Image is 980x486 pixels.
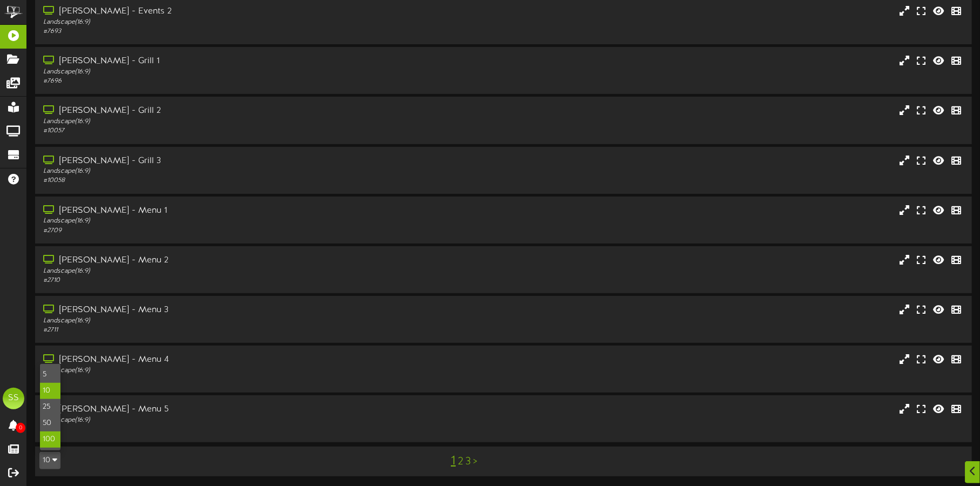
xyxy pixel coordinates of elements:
[43,105,417,117] div: [PERSON_NAME] - Grill 2
[43,77,417,86] div: # 7696
[43,304,417,316] div: [PERSON_NAME] - Menu 3
[40,399,60,415] div: 25
[3,388,24,409] div: SS
[43,176,417,185] div: # 10058
[43,226,417,235] div: # 2709
[43,18,417,27] div: Landscape ( 16:9 )
[43,27,417,36] div: # 7693
[43,425,417,434] div: # 2713
[43,403,417,416] div: [PERSON_NAME] - Menu 5
[43,326,417,335] div: # 2711
[43,117,417,126] div: Landscape ( 16:9 )
[43,366,417,375] div: Landscape ( 16:9 )
[473,456,477,468] a: >
[39,363,61,451] div: 10
[43,5,417,18] div: [PERSON_NAME] - Events 2
[40,431,60,448] div: 100
[43,316,417,326] div: Landscape ( 16:9 )
[40,415,60,431] div: 50
[458,456,463,468] a: 2
[43,354,417,366] div: [PERSON_NAME] - Menu 4
[40,367,60,383] div: 5
[43,267,417,276] div: Landscape ( 16:9 )
[16,423,25,433] span: 0
[43,205,417,217] div: [PERSON_NAME] - Menu 1
[43,155,417,167] div: [PERSON_NAME] - Grill 3
[43,254,417,267] div: [PERSON_NAME] - Menu 2
[43,416,417,425] div: Landscape ( 16:9 )
[465,456,471,468] a: 3
[43,217,417,226] div: Landscape ( 16:9 )
[39,452,60,469] button: 10
[40,383,60,399] div: 10
[451,454,456,468] a: 1
[43,375,417,384] div: # 2712
[43,67,417,77] div: Landscape ( 16:9 )
[43,126,417,136] div: # 10057
[43,55,417,67] div: [PERSON_NAME] - Grill 1
[43,276,417,285] div: # 2710
[43,167,417,176] div: Landscape ( 16:9 )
